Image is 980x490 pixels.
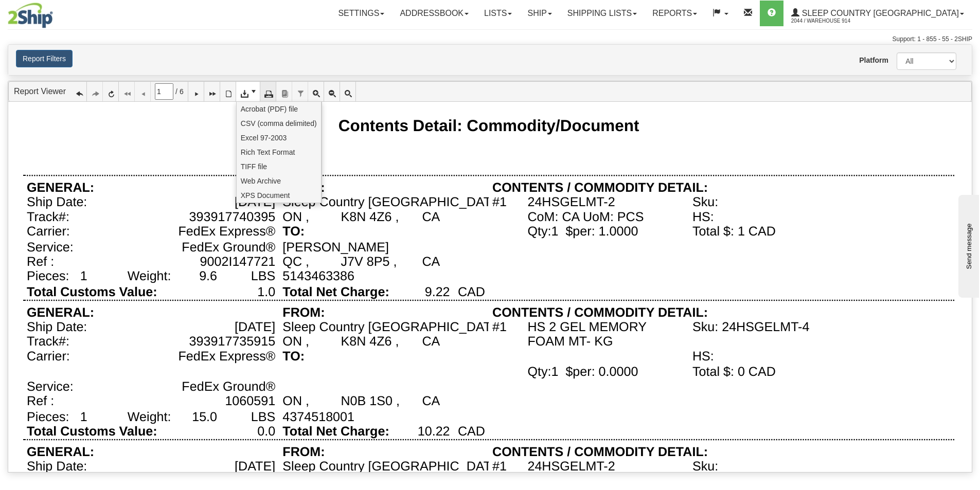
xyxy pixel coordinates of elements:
a: Web Archive [237,174,322,188]
div: 1.0 [257,285,275,299]
label: Platform [859,55,881,65]
div: FedEx Express® [178,224,275,239]
div: #1 [492,195,507,210]
img: logo2044.jpg [8,3,53,28]
div: K8N 4Z6 , [341,210,399,224]
div: CA [422,255,440,269]
div: QC , [282,255,309,269]
div: Total Customs Value: [27,424,157,439]
a: Zoom Out [324,82,340,101]
div: [DATE] [235,460,275,474]
span: CSV (comma delimited) [241,118,317,129]
div: [PERSON_NAME] [282,240,389,255]
div: HS: [692,349,714,364]
div: Sleep Country [GEOGRAPHIC_DATA] [282,460,503,474]
div: 9.22 [425,285,450,299]
a: Sleep Country [GEOGRAPHIC_DATA] 2044 / Warehouse 914 [783,1,972,26]
div: #1 [492,460,507,474]
div: Ship Date: [27,195,87,210]
div: CA [422,335,440,349]
div: Ref : [27,394,54,408]
span: 6 [180,86,184,97]
div: CAD [458,424,485,439]
a: Report Viewer [14,87,66,96]
a: Refresh [103,82,119,101]
div: Carrier: [27,224,70,239]
a: Acrobat (PDF) file [237,102,322,116]
div: CoM: CA UoM: PCS [527,210,644,224]
span: / [175,86,177,97]
div: LBS [251,410,276,424]
a: Shipping lists [560,1,645,26]
div: 24HSGELMT-2 [527,460,615,474]
div: Contents Detail: Commodity/Document [338,117,639,135]
a: Toggle FullPage/PageWidth [340,82,356,101]
a: Export [236,82,260,101]
div: GENERAL: [27,181,94,195]
div: 393917735915 [189,335,276,349]
iframe: chat widget [956,192,979,297]
div: HS 2 GEL MEMORY [527,320,647,335]
div: CONTENTS / COMMODITY DETAIL: [492,445,708,459]
div: 1 [80,410,87,424]
div: Track#: [27,335,69,349]
div: Service: [27,379,74,394]
div: TO: [282,224,305,239]
div: GENERAL: [27,305,94,320]
span: Excel 97-2003 [241,133,287,143]
div: Ref : [27,255,54,269]
div: ON , [282,394,309,408]
div: 1060591 [225,394,275,408]
div: 9002I147721 [200,255,276,269]
span: XPS Document [241,190,290,201]
div: FROM: [282,181,325,195]
div: Pieces: [27,269,69,284]
div: 393917740395 [189,210,276,224]
div: 15.0 [192,410,217,424]
span: Sleep Country [GEOGRAPHIC_DATA] [799,9,959,17]
div: 1 [80,269,87,284]
button: Report Filters [16,50,73,67]
div: FedEx Ground® [182,240,275,255]
div: Sku: [692,460,718,474]
div: CA [422,210,440,224]
div: [DATE] [235,195,275,210]
div: 10.22 [418,424,450,439]
div: Total Net Charge: [282,285,389,299]
span: 2044 / Warehouse 914 [791,16,868,26]
div: GENERAL: [27,445,94,459]
div: CAD [458,285,485,299]
div: #1 [492,320,507,335]
div: FOAM MT- KG [527,335,613,349]
div: Total $: 0 CAD [692,365,776,379]
a: Toggle Print Preview [220,82,236,101]
div: Total Net Charge: [282,424,389,439]
div: 5143463386 [282,269,354,284]
div: HS: [692,210,714,224]
div: CA [422,394,440,408]
a: Reports [645,1,705,26]
a: Navigate Backward [71,82,87,101]
div: Send message [8,9,95,16]
a: Addressbook [392,1,476,26]
div: Sleep Country [GEOGRAPHIC_DATA] [282,320,503,335]
div: K8N 4Z6 , [341,335,399,349]
a: Next Page [188,82,204,101]
div: Qty:1 $per: 1.0000 [527,224,638,239]
div: J7V 8P5 , [341,255,397,269]
span: TIFF file [241,161,267,172]
div: Sku: [692,195,718,210]
a: CSV (comma delimited) [237,116,322,131]
div: LBS [251,269,276,284]
a: Rich Text Format [237,145,322,159]
a: Last Page [204,82,220,101]
div: Total Customs Value: [27,285,157,299]
div: Qty:1 $per: 0.0000 [527,365,638,379]
div: 4374518001 [282,410,354,424]
div: CONTENTS / COMMODITY DETAIL: [492,305,708,320]
span: Rich Text Format [241,147,295,157]
div: FedEx Express® [178,349,275,364]
div: Ship Date: [27,460,87,474]
div: Sleep Country [GEOGRAPHIC_DATA] [282,195,503,210]
div: 24HSGELMT-2 [527,195,615,210]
